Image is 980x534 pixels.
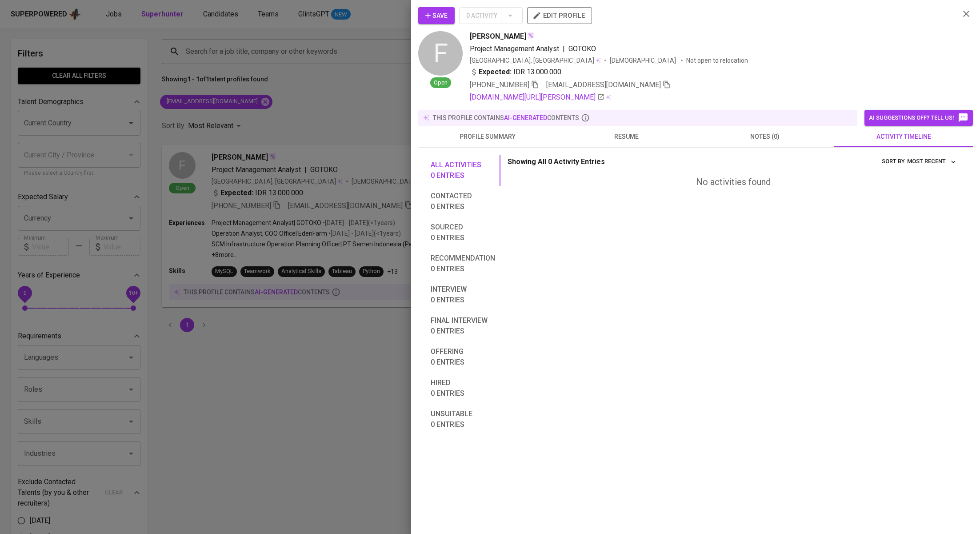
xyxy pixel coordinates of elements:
button: sort by [905,155,959,169]
img: magic_wand.svg [527,32,534,39]
span: Final interview 0 entries [431,315,495,337]
span: Offering 0 entries [431,346,495,368]
a: [DOMAIN_NAME][URL][PERSON_NAME] [470,92,604,103]
span: Project Management Analyst [470,44,559,53]
span: Hired 0 entries [431,377,495,399]
span: [PERSON_NAME] [470,31,526,42]
span: notes (0) [701,131,829,142]
div: [GEOGRAPHIC_DATA], [GEOGRAPHIC_DATA] [470,56,601,65]
span: [PHONE_NUMBER] [470,80,529,89]
span: [EMAIL_ADDRESS][DOMAIN_NAME] [546,80,661,89]
span: GOTOKO [568,44,596,53]
span: Unsuitable 0 entries [431,409,495,430]
span: edit profile [534,10,585,21]
span: resume [562,131,690,142]
div: F [418,31,463,76]
b: Expected: [479,67,512,77]
div: IDR 13.000.000 [470,67,561,77]
span: sort by [882,158,905,165]
span: AI-generated [504,114,547,121]
span: | [563,44,565,54]
p: this profile contains contents [433,113,579,122]
span: Save [425,10,448,21]
span: Contacted 0 entries [431,191,495,212]
span: AI suggestions off? Tell us! [869,112,968,123]
span: Recommendation 0 entries [431,253,495,274]
button: AI suggestions off? Tell us! [864,110,973,126]
span: Most Recent [907,157,956,167]
button: edit profile [527,7,592,24]
p: Showing All 0 Activity Entries [508,157,605,167]
span: activity timeline [840,131,968,142]
span: Open [430,79,451,87]
span: profile summary [424,131,552,142]
span: Sourced 0 entries [431,222,495,243]
span: Interview 0 entries [431,284,495,305]
span: All activities 0 entries [431,160,495,181]
span: [DEMOGRAPHIC_DATA] [610,56,677,65]
div: No activities found [508,176,959,189]
a: edit profile [527,12,592,19]
button: Save [418,7,455,24]
p: Not open to relocation [686,56,748,65]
